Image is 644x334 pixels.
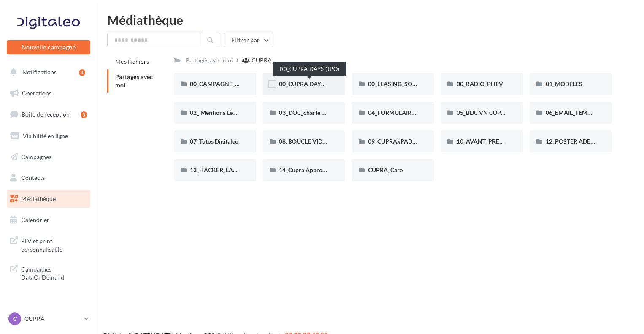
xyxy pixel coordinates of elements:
[457,138,595,145] span: 10_AVANT_PREMIÈRES_CUPRA (VENTES PRIVEES)
[7,311,90,327] a: C CUPRA
[279,166,404,174] span: 14_Cupra Approved_OCCASIONS_GARANTIES
[5,232,92,257] a: PLV et print personnalisable
[457,80,503,87] span: 00_RADIO_PHEV
[23,132,68,139] span: Visibilité en ligne
[5,260,92,285] a: Campagnes DataOnDemand
[22,90,51,97] span: Opérations
[21,195,56,202] span: Médiathèque
[457,109,509,116] span: 05_BDC VN CUPRA
[21,216,49,223] span: Calendrier
[368,109,493,116] span: 04_FORMULAIRE DES DEMANDES CRÉATIVES
[81,111,87,118] div: 3
[22,68,57,76] span: Notifications
[368,166,402,174] span: CUPRA_Care
[21,263,87,282] span: Campagnes DataOnDemand
[224,33,273,47] button: Filtrer par
[546,80,582,87] span: 01_MODELES
[22,111,70,118] span: Boîte de réception
[279,138,390,145] span: 08. BOUCLE VIDEO ECRAN SHOWROOM
[13,315,17,323] span: C
[368,80,462,87] span: 00_LEASING_SOCIAL_ÉLECTRIQUE
[21,174,45,181] span: Contacts
[24,315,81,323] p: CUPRA
[115,73,153,89] span: Partagés avec moi
[5,105,92,123] a: Boîte de réception3
[546,138,599,145] span: 12. POSTER ADEME
[5,190,92,208] a: Médiathèque
[546,109,644,116] span: 06_EMAIL_TEMPLATE HTML CUPRA
[5,127,92,145] a: Visibilité en ligne
[190,166,248,174] span: 13_HACKER_LA_PQR
[5,169,92,187] a: Contacts
[279,109,390,116] span: 03_DOC_charte graphique et GUIDELINES
[190,109,246,116] span: 02_ Mentions Légales
[21,153,51,160] span: Campagnes
[7,40,90,54] button: Nouvelle campagne
[21,235,87,253] span: PLV et print personnalisable
[5,211,92,229] a: Calendrier
[107,14,634,26] div: Médiathèque
[5,63,89,81] button: Notifications 4
[5,148,92,166] a: Campagnes
[368,138,418,145] span: 09_CUPRAxPADEL
[79,69,85,76] div: 4
[190,80,262,87] span: 00_CAMPAGNE_OCTOBRE
[115,58,149,65] span: Mes fichiers
[273,62,346,76] div: 00_CUPRA DAYS (JPO)
[186,56,233,65] div: Partagés avec moi
[5,84,92,102] a: Opérations
[190,138,238,145] span: 07_Tutos Digitaleo
[252,56,272,65] div: CUPRA
[279,80,340,87] span: 00_CUPRA DAYS (JPO)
